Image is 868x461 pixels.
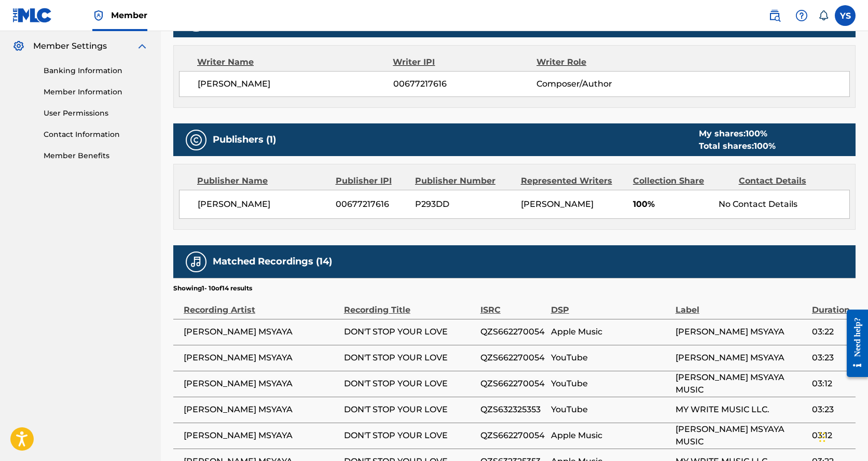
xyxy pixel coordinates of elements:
span: DON'T STOP YOUR LOVE [344,352,475,364]
div: Recording Title [344,293,475,316]
span: [PERSON_NAME] [521,199,594,209]
div: Duration [812,293,850,316]
span: YouTube [551,352,670,364]
span: P293DD [415,198,513,211]
span: QZS632325353 [480,403,546,416]
p: Showing 1 - 10 of 14 results [173,284,252,293]
a: Public Search [764,5,785,26]
h5: Publishers (1) [213,134,276,146]
div: Drag [819,422,825,453]
div: No Contact Details [719,198,849,211]
span: QZS662270054 [480,429,546,442]
span: Member Settings [33,40,107,52]
span: 00677217616 [393,78,536,90]
span: DON'T STOP YOUR LOVE [344,378,475,390]
a: Member Information [44,87,148,97]
span: QZS662270054 [480,326,546,338]
span: Apple Music [551,429,670,442]
div: Publisher IPI [336,175,407,187]
span: [PERSON_NAME] MSYAYA [184,378,339,390]
span: DON'T STOP YOUR LOVE [344,403,475,416]
span: 100 % [746,129,767,138]
span: [PERSON_NAME] MSYAYA [676,352,807,364]
span: [PERSON_NAME] MSYAYA [184,326,339,338]
span: 03:22 [812,326,850,338]
span: DON'T STOP YOUR LOVE [344,429,475,442]
img: MLC Logo [12,8,52,23]
span: MY WRITE MUSIC LLC. [676,403,807,416]
span: 100 % [754,141,776,151]
a: User Permissions [44,108,148,119]
iframe: Chat Widget [816,411,868,461]
div: Collection Share [633,175,731,187]
img: Member Settings [12,40,25,52]
span: Member [111,9,147,21]
span: DON'T STOP YOUR LOVE [344,326,475,338]
span: [PERSON_NAME] MSYAYA [184,352,339,364]
iframe: Resource Center [839,302,868,385]
span: 100% [633,198,711,211]
div: Writer Name [197,56,393,68]
span: 03:23 [812,352,850,364]
span: Apple Music [551,326,670,338]
a: Member Benefits [44,150,148,161]
div: Label [676,293,807,316]
img: search [768,9,781,22]
img: Top Rightsholder [92,9,105,22]
img: expand [136,40,148,52]
div: Notifications [818,10,829,21]
div: Recording Artist [184,293,339,316]
span: [PERSON_NAME] [198,198,328,211]
span: [PERSON_NAME] MSYAYA [184,403,339,416]
div: Writer Role [536,56,667,68]
span: [PERSON_NAME] MSYAYA [184,429,339,442]
span: QZS662270054 [480,352,546,364]
img: Publishers [190,134,202,146]
div: User Menu [835,5,856,26]
div: Represented Writers [521,175,625,187]
span: 03:12 [812,429,850,442]
img: help [795,9,808,22]
div: Help [791,5,812,26]
a: Contact Information [44,129,148,140]
div: Contact Details [739,175,837,187]
span: [PERSON_NAME] MSYAYA [676,326,807,338]
span: YouTube [551,378,670,390]
span: Composer/Author [536,78,667,90]
span: 03:12 [812,378,850,390]
div: Writer IPI [393,56,536,68]
img: Matched Recordings [190,256,202,268]
a: Banking Information [44,65,148,76]
span: QZS662270054 [480,378,546,390]
span: YouTube [551,403,670,416]
div: My shares: [699,128,776,140]
div: DSP [551,293,670,316]
span: [PERSON_NAME] MSYAYA MUSIC [676,371,807,396]
div: Publisher Name [197,175,328,187]
span: [PERSON_NAME] MSYAYA MUSIC [676,423,807,448]
div: ISRC [480,293,546,316]
div: Publisher Number [415,175,513,187]
h5: Matched Recordings (14) [213,256,332,268]
span: 03:23 [812,403,850,416]
span: 00677217616 [336,198,407,211]
span: [PERSON_NAME] [198,78,393,90]
div: Total shares: [699,140,776,152]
